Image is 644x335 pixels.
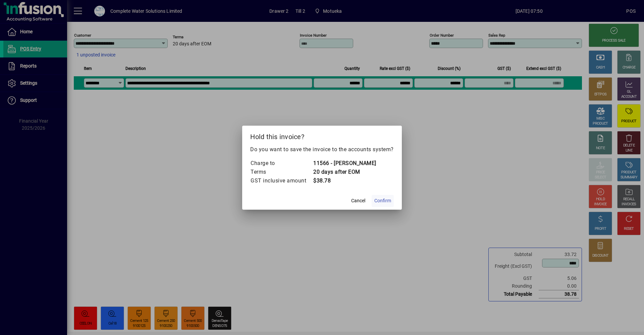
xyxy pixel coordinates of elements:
td: GST inclusive amount [250,176,313,185]
button: Confirm [372,195,394,207]
h2: Hold this invoice? [242,126,402,145]
td: Terms [250,168,313,176]
span: Cancel [351,197,365,204]
td: 20 days after EOM [313,168,376,176]
td: $38.78 [313,176,376,185]
button: Cancel [347,195,369,207]
td: Charge to [250,159,313,168]
span: Confirm [374,197,391,204]
td: 11566 - [PERSON_NAME] [313,159,376,168]
p: Do you want to save the invoice to the accounts system? [250,145,394,154]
